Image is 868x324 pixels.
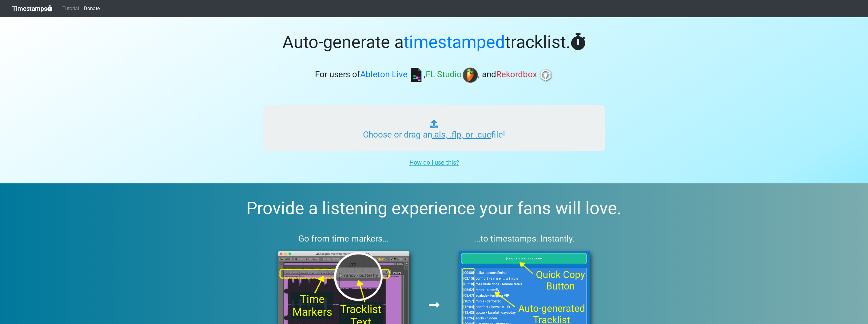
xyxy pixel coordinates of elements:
h3: Go from time markers... [263,234,424,244]
a: Tutorial [60,2,82,15]
span: Rekordbox [496,70,537,80]
span: Ableton Live [360,70,408,80]
h3: For users of , , and [263,67,605,83]
a: Timestamps [12,2,53,15]
span: timestamped [404,32,505,52]
img: rb.png [538,67,553,83]
a: Donate [82,2,102,15]
h3: ...to timestamps. Instantly. [444,234,605,244]
h2: Provide a listening experience your fans will love. [15,198,853,219]
h1: Auto-generate a tracklist. [263,32,605,53]
img: ableton.png [408,67,424,83]
u: How do I use this? [409,159,459,166]
span: FL Studio [426,70,462,80]
img: fl.png [463,67,478,83]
